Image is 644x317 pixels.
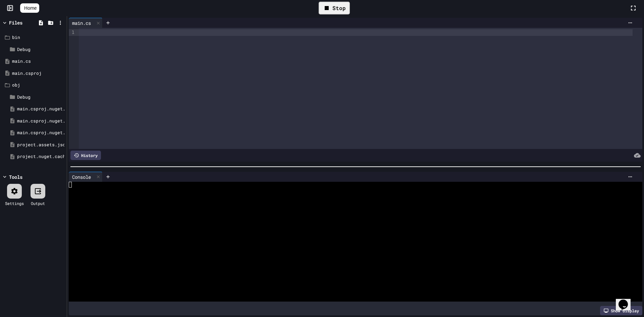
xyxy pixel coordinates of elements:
[616,290,637,310] iframe: chat widget
[600,306,642,315] div: Show display
[17,153,64,160] div: project.nuget.cache
[24,5,37,11] span: Home
[17,118,64,124] div: main.csproj.nuget.g.props
[5,200,24,206] div: Settings
[12,34,64,41] div: bin
[17,94,64,101] div: Debug
[31,200,45,206] div: Output
[12,58,64,65] div: main.cs
[20,3,39,13] a: Home
[17,46,64,53] div: Debug
[12,70,64,77] div: main.csproj
[17,129,64,136] div: main.csproj.nuget.g.targets
[69,173,94,180] div: Console
[69,19,94,27] div: main.cs
[69,172,103,182] div: Console
[70,151,101,160] div: History
[12,82,64,89] div: obj
[69,29,75,36] div: 1
[9,173,22,180] div: Tools
[69,18,103,28] div: main.cs
[17,106,64,112] div: main.csproj.nuget.dgspec.json
[17,142,64,148] div: project.assets.json
[9,19,22,26] div: Files
[319,2,350,14] div: Stop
